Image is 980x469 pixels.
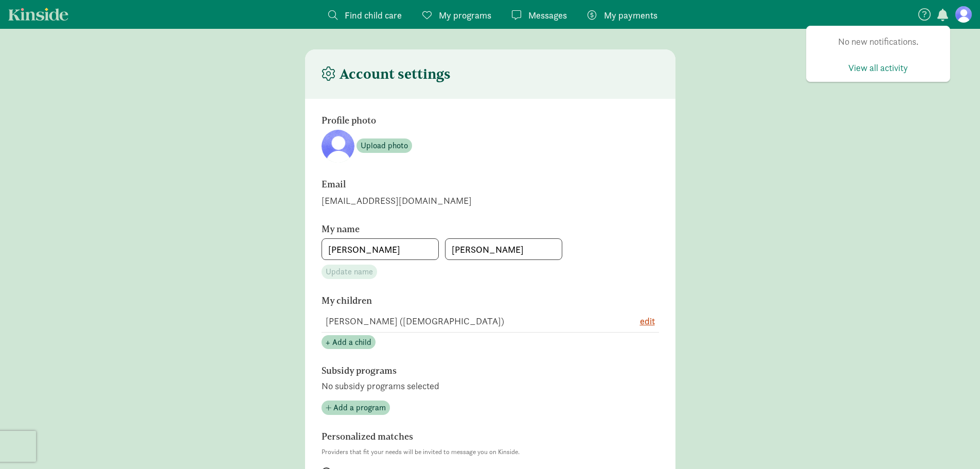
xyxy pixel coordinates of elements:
span: Upload photo [361,140,408,152]
a: Kinside [8,8,68,21]
p: Providers that fit your needs will be invited to message you on Kinside. [322,446,659,458]
h6: Profile photo [322,115,604,126]
input: First name [322,239,438,259]
span: Update name [326,266,373,278]
button: + Add a child [322,335,376,350]
span: Messages [528,8,567,22]
span: My programs [439,8,491,22]
button: Add a program [322,401,390,415]
input: Last name [446,239,562,259]
span: + Add a child [326,336,371,349]
button: Upload photo [357,138,412,153]
button: edit [640,314,655,328]
span: Find child care [345,8,402,22]
span: Add a program [333,402,386,414]
h4: Account settings [322,66,451,82]
div: No new notifications. [807,26,950,57]
h6: My name [322,224,604,234]
h6: Email [322,179,604,189]
h6: My children [322,296,604,306]
p: No subsidy programs selected [322,380,659,392]
td: [PERSON_NAME] ([DEMOGRAPHIC_DATA]) [322,310,608,333]
h6: Personalized matches [322,431,604,442]
span: View all activity [848,61,908,75]
button: Update name [322,265,377,279]
h6: Subsidy programs [322,366,604,376]
span: My payments [604,8,657,22]
div: [EMAIL_ADDRESS][DOMAIN_NAME] [322,194,659,207]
